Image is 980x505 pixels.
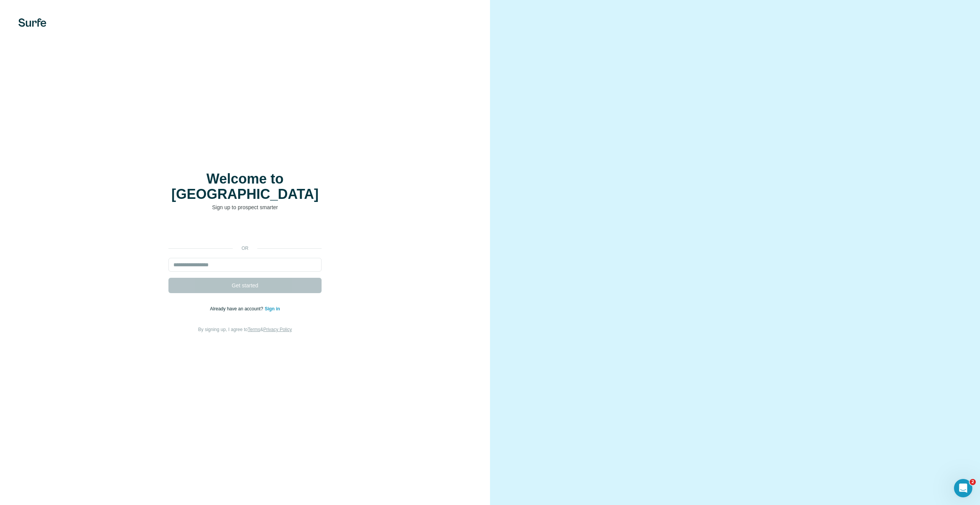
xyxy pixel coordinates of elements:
a: Terms [248,327,260,332]
p: Sign up to prospect smarter [168,203,322,211]
iframe: Intercom live chat [954,479,972,497]
p: or [233,245,257,252]
iframe: Sign in with Google Button [165,223,325,239]
a: Privacy Policy [263,327,292,332]
span: Already have an account? [210,306,265,312]
a: Sign in [265,306,280,312]
span: 2 [970,479,976,485]
img: Surfe's logo [18,18,46,27]
span: By signing up, I agree to & [198,327,292,332]
h1: Welcome to [GEOGRAPHIC_DATA] [168,171,322,202]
